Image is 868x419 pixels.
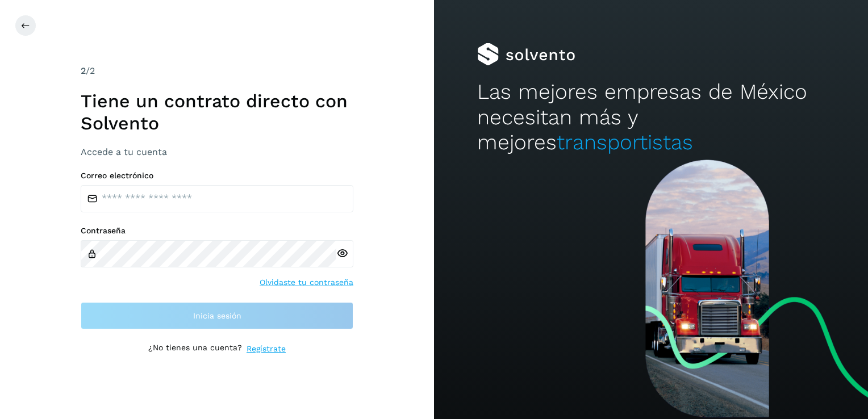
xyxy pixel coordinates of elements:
p: ¿No tienes una cuenta? [148,343,242,355]
h2: Las mejores empresas de México necesitan más y mejores [477,79,824,155]
h3: Accede a tu cuenta [81,146,353,157]
span: Inicia sesión [193,312,241,320]
a: Regístrate [247,343,286,355]
button: Inicia sesión [81,302,353,329]
span: transportistas [557,130,693,154]
h1: Tiene un contrato directo con Solvento [81,90,353,134]
label: Correo electrónico [81,171,353,181]
span: 2 [81,65,86,76]
div: /2 [81,64,353,78]
a: Olvidaste tu contraseña [260,276,353,288]
label: Contraseña [81,226,353,236]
